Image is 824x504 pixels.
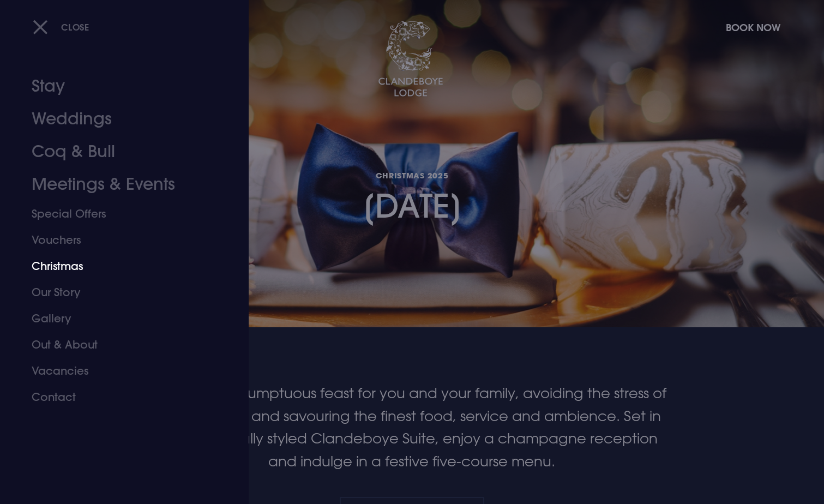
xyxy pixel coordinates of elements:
[32,227,204,253] a: Vouchers
[32,358,204,384] a: Vacancies
[32,70,204,103] a: Stay
[32,103,204,135] a: Weddings
[32,253,204,279] a: Christmas
[32,168,204,201] a: Meetings & Events
[61,21,89,33] span: Close
[32,305,204,332] a: Gallery
[32,332,204,358] a: Out & About
[32,201,204,227] a: Special Offers
[32,135,204,168] a: Coq & Bull
[32,279,204,305] a: Our Story
[33,16,89,38] button: Close
[32,384,204,410] a: Contact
